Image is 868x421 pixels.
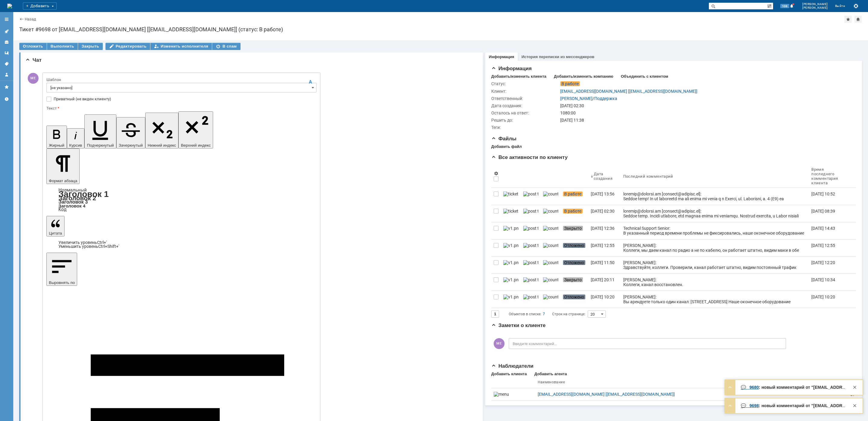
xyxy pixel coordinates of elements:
[501,188,521,205] a: ticket_notification.png
[563,295,585,299] span: Отложено
[543,260,558,265] img: counter.png
[501,239,521,256] a: v1.png
[119,143,143,148] span: Зачеркнутый
[521,291,541,308] a: post ticket.png
[2,27,11,36] a: Активности
[521,222,541,239] a: post ticket.png
[802,2,828,6] span: [PERSON_NAME]
[49,143,64,148] span: Жирный
[538,392,846,397] a: [EMAIL_ADDRESS][DOMAIN_NAME] [[EMAIL_ADDRESS][DOMAIN_NAME]]
[98,244,119,249] span: Ctrl+Shift+'
[623,295,807,309] div: [PERSON_NAME]: Вы арендуете только один канал: [STREET_ADDRESS] Наше оконечное оборудование досту...
[809,188,851,205] a: [DATE] 10:52
[561,274,588,291] a: Закрыто
[726,384,734,391] div: Развернуть
[116,117,145,148] button: Зачеркнутый
[491,74,546,79] div: Добавить/изменить клиента
[844,16,852,23] div: Добавить в избранное
[543,192,558,196] img: counter.png
[560,96,593,101] a: [PERSON_NAME]
[561,257,588,273] a: Отложено
[46,148,80,184] button: Формат абзаца
[489,55,514,59] a: Информация
[588,291,621,308] a: [DATE] 10:20
[19,27,862,33] div: Тикет #9698 от [EMAIL_ADDRESS][DOMAIN_NAME] [[EMAIL_ADDRESS][DOMAIN_NAME]] (статус: В работе)
[588,239,621,256] a: [DATE] 12:55
[588,222,621,239] a: [DATE] 12:36
[58,187,87,193] a: Нормальный
[84,114,116,148] button: Подчеркнутый
[809,274,851,291] a: [DATE] 10:34
[811,260,835,265] div: [DATE] 12:20
[591,243,615,248] div: [DATE] 12:55
[561,239,588,256] a: Отложено
[491,81,559,86] div: Статус:
[503,226,518,231] img: v1.png
[491,136,517,142] span: Файлы
[780,4,789,8] span: 108
[523,226,538,231] img: post ticket.png
[560,118,584,123] span: [DATE] 11:38
[560,96,617,101] div: /
[543,277,558,282] img: counter.png
[543,209,558,214] img: counter.png
[87,143,114,148] span: Подчеркнутый
[7,4,12,8] a: Перейти на домашнюю страницу
[501,222,521,239] a: v1.png
[46,216,64,236] button: Цитата
[591,260,615,265] div: [DATE] 11:50
[621,274,809,291] a: [PERSON_NAME]: Коллеги, канал восстановлен.
[523,277,538,282] img: post ticket.png
[621,239,809,256] a: [PERSON_NAME]: Коллеги, мы даем канал по радио а не по кабелю, он работает штатно, видим маки в о...
[767,3,773,8] span: Расширенный поиск
[541,257,561,273] a: counter.png
[46,188,316,212] div: Формат абзаца
[503,192,518,196] img: ticket_notification.png
[7,4,12,8] img: logo
[811,192,835,196] div: [DATE] 10:52
[594,172,614,181] div: Дата создания
[523,260,538,265] img: post ticket.png
[563,192,583,196] span: В работе
[560,103,851,108] div: [DATE] 02:30
[501,257,521,273] a: v1.png
[535,376,849,388] th: Наименование
[491,363,533,369] span: Наблюдатели
[307,78,314,86] span: Скрыть панель инструментов
[95,192,128,197] span: [DOMAIN_NAME]
[851,384,858,391] div: Закрыть
[809,291,851,308] a: [DATE] 10:20
[178,111,213,148] button: Верхний индекс
[621,188,809,205] a: loremip@dolorsi.am [consect@adipisc.el]: Seddoe temp! In ut laboreetd ma ali enima mi venia q n E...
[521,188,541,205] a: post ticket.png
[181,143,211,148] span: Верхний индекс
[811,295,835,299] div: [DATE] 10:20
[811,209,835,214] div: [DATE] 08:39
[521,257,541,273] a: post ticket.png
[494,392,509,397] img: menu client.png
[95,179,144,184] span: Отдел эксплуатации сети
[501,274,521,291] a: v1.png
[591,192,615,196] div: [DATE] 13:56
[2,37,11,47] a: Клиенты
[49,179,77,183] span: Формат абзаца
[541,222,561,239] a: counter.png
[503,209,518,214] img: ticket_notification.png
[2,48,11,58] a: Шаблоны комментариев
[561,205,588,222] a: В работе
[811,277,835,282] div: [DATE] 10:34
[491,96,559,101] div: Ответственный:
[563,226,583,231] span: Закрыто
[521,274,541,291] a: post ticket.png
[561,222,588,239] a: Закрыто
[25,17,36,21] a: Назад
[95,188,139,192] span: +7 [PHONE_NUMBER]
[541,239,561,256] a: counter.png
[541,188,561,205] a: counter.png
[46,106,315,110] div: Текст
[591,226,615,231] div: [DATE] 12:36
[494,392,533,397] a: menu client.png
[560,81,580,86] span: В работе
[811,167,844,185] div: Время последнего комментария клиента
